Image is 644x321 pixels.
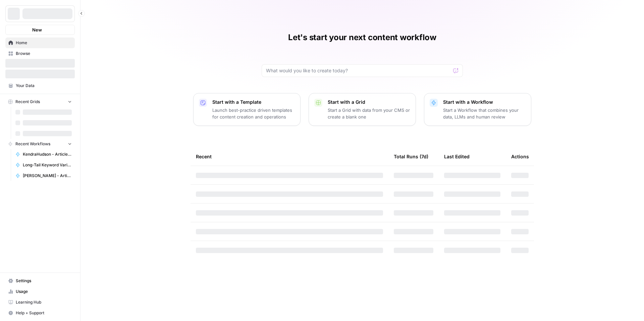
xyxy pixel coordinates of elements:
[394,147,428,166] div: Total Runs (7d)
[511,147,529,166] div: Actions
[5,80,75,91] a: Your Data
[12,170,75,181] a: [PERSON_NAME] - Article Generator with Memory Store Integration
[193,93,301,126] button: Start with a TemplateLaunch best-practice driven templates for content creation and operations
[288,32,436,43] h1: Let's start your next content workflow
[16,83,72,89] span: Your Data
[16,299,72,305] span: Learning Hub
[23,162,72,168] span: Long-Tail Keyword Variations
[16,310,72,316] span: Help + Support
[309,93,416,126] button: Start with a GridStart a Grid with data from your CMS or create a blank one
[196,147,383,166] div: Recent
[424,93,531,126] button: Start with a WorkflowStart a Workflow that combines your data, LLMs and human review
[23,151,72,157] span: KendraHudson - Article Generator with Memory Store Integration
[15,99,40,105] span: Recent Grids
[32,26,42,33] span: New
[443,107,526,120] p: Start a Workflow that combines your data, LLMs and human review
[12,149,75,160] a: KendraHudson - Article Generator with Memory Store Integration
[16,278,72,284] span: Settings
[12,160,75,170] a: Long-Tail Keyword Variations
[266,67,450,74] input: What would you like to create today?
[5,297,75,308] a: Learning Hub
[16,51,72,57] span: Browse
[5,37,75,48] a: Home
[5,25,75,35] button: New
[23,173,72,179] span: [PERSON_NAME] - Article Generator with Memory Store Integration
[5,275,75,286] a: Settings
[16,289,72,295] span: Usage
[5,48,75,59] a: Browse
[5,139,75,149] button: Recent Workflows
[5,308,75,318] button: Help + Support
[328,107,410,120] p: Start a Grid with data from your CMS or create a blank one
[443,99,526,105] p: Start with a Workflow
[212,99,295,105] p: Start with a Template
[328,99,410,105] p: Start with a Grid
[16,40,72,46] span: Home
[444,147,470,166] div: Last Edited
[212,107,295,120] p: Launch best-practice driven templates for content creation and operations
[5,286,75,297] a: Usage
[5,97,75,107] button: Recent Grids
[15,141,50,147] span: Recent Workflows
